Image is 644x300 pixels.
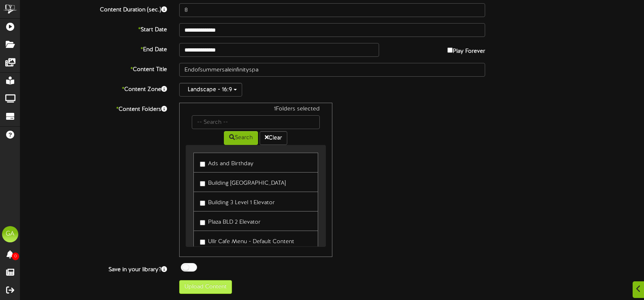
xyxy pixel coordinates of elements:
label: Content Folders [14,103,173,114]
input: Play Forever [447,47,453,53]
label: Start Date [14,23,173,34]
input: Plaza BLD 2 Elevator [200,220,205,225]
label: Play Forever [447,43,485,56]
div: 1 Folders selected [186,105,325,115]
input: Ullr Cafe Menu - Default Content Folder [200,240,205,245]
button: Upload Content [179,280,232,294]
button: Clear [260,131,287,145]
label: Content Title [14,63,173,74]
input: Building 3 Level 1 Elevator [200,201,205,206]
label: Ullr Cafe Menu - Default Content Folder [200,235,311,254]
label: Ads and Birthday [200,157,254,168]
div: GA [2,226,18,242]
span: 0 [12,253,19,260]
input: Building [GEOGRAPHIC_DATA] [200,181,205,186]
input: Ads and Birthday [200,162,205,167]
label: Content Duration (sec.) [14,3,173,14]
label: End Date [14,43,173,54]
button: Landscape - 16:9 [179,83,242,97]
label: Content Zone [14,83,173,94]
label: Save in your library? [14,263,173,274]
label: Building 3 Level 1 Elevator [200,196,275,207]
input: Title of this Content [179,63,485,77]
button: Search [224,131,258,145]
input: -- Search -- [192,115,319,129]
label: Building [GEOGRAPHIC_DATA] [200,177,286,188]
label: Plaza BLD 2 Elevator [200,216,260,227]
